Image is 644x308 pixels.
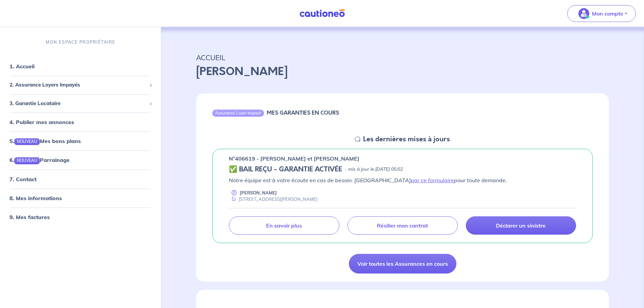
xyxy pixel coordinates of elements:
[9,81,146,89] span: 2. Assurance Loyers Impayés
[3,78,158,92] div: 2. Assurance Loyers Impayés
[496,222,546,229] p: Déclarer un sinistre
[466,216,576,235] a: Déclarer un sinistre
[212,110,264,116] div: Assurance Loyer Impayé
[3,134,158,148] div: 5.NOUVEAUMes bons plans
[267,110,339,116] h6: MES GARANTIES EN COURS
[229,155,359,163] p: n°406619 - [PERSON_NAME] et [PERSON_NAME]
[567,5,636,22] button: illu_account_valid_menu.svgMon compte
[196,51,609,64] p: ACCUEIL
[297,9,348,18] img: Cautioneo
[229,165,576,173] div: state: CONTRACT-VALIDATED, Context: ,MAYBE-CERTIFICATE,,LESSOR-DOCUMENTS,IS-ODEALIM
[229,216,339,235] a: En savoir plus
[9,157,70,163] a: 6.NOUVEAUParrainage
[9,63,34,70] a: 1. Accueil
[9,214,50,220] a: 9. Mes factures
[196,64,609,80] p: [PERSON_NAME]
[3,191,158,205] div: 8. Mes informations
[411,177,454,184] a: par ce formulaire
[9,195,62,202] a: 8. Mes informations
[266,222,302,229] p: En savoir plus
[46,39,115,45] p: MON ESPACE PROPRIÉTAIRE
[3,172,158,186] div: 7. Contact
[9,176,37,183] a: 7. Contact
[9,138,81,144] a: 5.NOUVEAUMes bons plans
[349,254,456,274] a: Voir toutes les Assurances en cours
[3,115,158,129] div: 4. Publier mes annonces
[229,196,317,203] div: [STREET_ADDRESS][PERSON_NAME]
[377,222,428,229] p: Résilier mon contrat
[3,97,158,110] div: 3. Garantie Locataire
[363,135,450,143] h5: Les dernières mises à jours
[578,8,589,19] img: illu_account_valid_menu.svg
[9,119,74,125] a: 4. Publier mes annonces
[240,190,277,196] p: [PERSON_NAME]
[3,153,158,167] div: 6.NOUVEAUParrainage
[229,176,576,184] p: Notre équipe est à votre écoute en cas de besoin. [GEOGRAPHIC_DATA] pour toute demande.
[3,60,158,73] div: 1. Accueil
[229,165,342,173] h5: ✅ BAIL REÇU - GARANTIE ACTIVÉE
[345,166,403,173] p: - mis à jour le [DATE] 05:02
[3,210,158,224] div: 9. Mes factures
[9,100,146,108] span: 3. Garantie Locataire
[348,216,458,235] a: Résilier mon contrat
[592,9,623,18] p: Mon compte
